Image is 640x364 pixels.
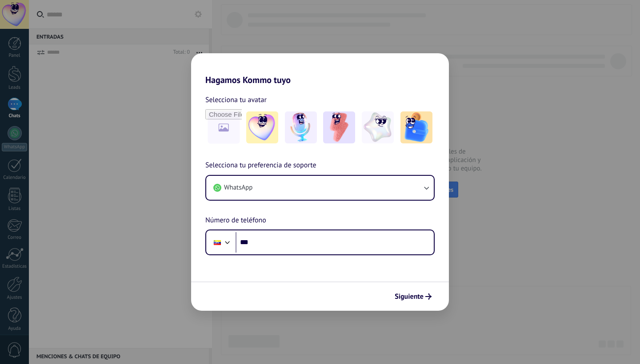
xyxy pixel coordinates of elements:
[205,215,266,226] span: Número de teléfono
[191,53,449,85] h2: Hagamos Kommo tuyo
[395,293,424,300] span: Siguiente
[400,111,432,143] img: -5.jpeg
[323,111,355,143] img: -3.jpeg
[285,111,317,143] img: -2.jpeg
[205,94,267,106] span: Selecciona tu avatar
[246,111,278,143] img: -1.jpeg
[206,176,434,200] button: WhatsApp
[391,289,436,304] button: Siguiente
[362,111,394,143] img: -4.jpeg
[205,160,316,171] span: Selecciona tu preferencia de soporte
[224,183,252,192] span: WhatsApp
[209,233,226,252] div: Venezuela: + 58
